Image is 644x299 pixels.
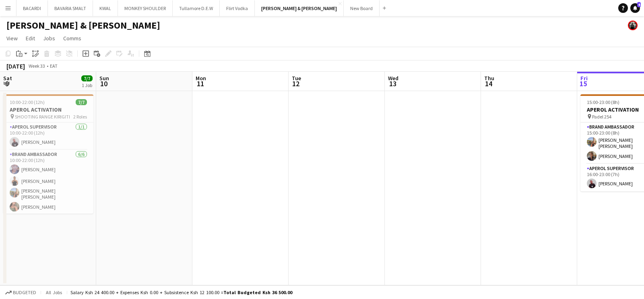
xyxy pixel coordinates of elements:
span: All jobs [44,289,64,295]
button: BAVARIA SMALT [48,0,93,16]
span: Padel 254 [592,114,611,120]
span: Sun [99,75,109,82]
button: [PERSON_NAME] & [PERSON_NAME] [255,0,344,16]
span: SHOOTING RANGE KIRIGITI [15,114,70,120]
span: Edit [26,35,35,42]
span: 12 [291,79,301,88]
div: EAT [50,63,58,69]
span: 15:00-23:00 (8h) [587,99,619,105]
button: New Board [344,0,380,16]
span: 14 [483,79,494,88]
span: Mon [196,75,206,82]
span: 15 [579,79,588,88]
span: Tue [292,75,301,82]
span: Comms [63,35,81,42]
span: 4 [637,2,641,7]
div: 1 Job [82,82,92,88]
span: Jobs [43,35,55,42]
button: Budgeted [4,288,37,297]
span: 9 [2,79,12,88]
button: Flirt Vodka [220,0,255,16]
span: 10 [98,79,109,88]
button: BACARDI [17,0,48,16]
a: Edit [23,33,38,44]
h1: [PERSON_NAME] & [PERSON_NAME] [6,19,160,31]
span: 13 [387,79,398,88]
button: MONKEY SHOULDER [118,0,173,16]
a: View [3,33,21,44]
span: Total Budgeted Ksh 36 500.00 [223,289,292,295]
span: 7/7 [76,99,87,105]
a: 4 [630,3,640,13]
span: View [6,35,18,42]
button: Tullamore D.E.W [173,0,220,16]
span: Fri [580,75,588,82]
app-job-card: 10:00-22:00 (12h)7/7APEROL ACTIVATION SHOOTING RANGE KIRIGITI2 RolesAPEROL SUPERVISOR1/110:00-22:... [3,94,93,214]
div: Salary Ksh 24 400.00 + Expenses Ksh 0.00 + Subsistence Ksh 12 100.00 = [70,289,292,295]
span: 10:00-22:00 (12h) [10,99,45,105]
span: 11 [194,79,206,88]
app-card-role: APEROL SUPERVISOR1/110:00-22:00 (12h)[PERSON_NAME] [3,123,93,150]
h3: APEROL ACTIVATION [3,106,93,113]
span: Week 33 [27,63,47,69]
span: 2 Roles [73,114,87,120]
a: Comms [60,33,85,44]
button: KWAL [93,0,118,16]
a: Jobs [40,33,58,44]
span: Budgeted [13,290,36,295]
app-card-role: Brand Ambassador6/610:00-22:00 (12h)[PERSON_NAME][PERSON_NAME][PERSON_NAME] [PERSON_NAME][PERSON_... [3,150,93,238]
span: Wed [388,75,398,82]
app-user-avatar: simon yonni [628,21,638,30]
span: 7/7 [81,75,93,81]
div: [DATE] [6,62,25,70]
span: Thu [484,75,494,82]
span: Sat [3,75,12,82]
